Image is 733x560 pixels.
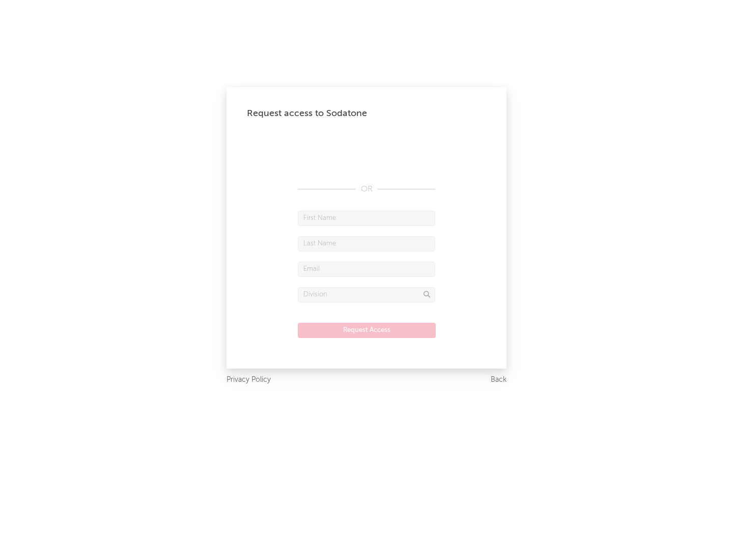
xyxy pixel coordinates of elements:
input: Email [298,262,435,277]
a: Back [491,374,506,386]
a: Privacy Policy [227,374,271,386]
input: First Name [298,211,435,226]
div: Request access to Sodatone [247,107,486,120]
button: Request Access [298,323,436,338]
input: Last Name [298,236,435,251]
input: Division [298,287,435,302]
div: OR [298,183,435,195]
